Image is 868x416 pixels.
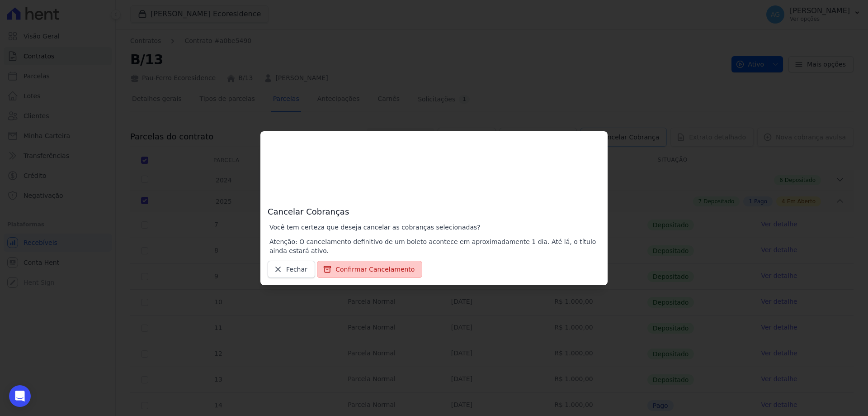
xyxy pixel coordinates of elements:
p: Atenção: O cancelamento definitivo de um boleto acontece em aproximadamente 1 dia. Até lá, o títu... [269,237,600,255]
h3: Cancelar Cobranças [268,139,600,217]
div: Open Intercom Messenger [9,385,31,407]
a: Fechar [268,261,315,278]
span: Fechar [286,265,307,274]
p: Você tem certeza que deseja cancelar as cobranças selecionadas? [269,223,600,232]
button: Confirmar Cancelamento [317,261,422,278]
